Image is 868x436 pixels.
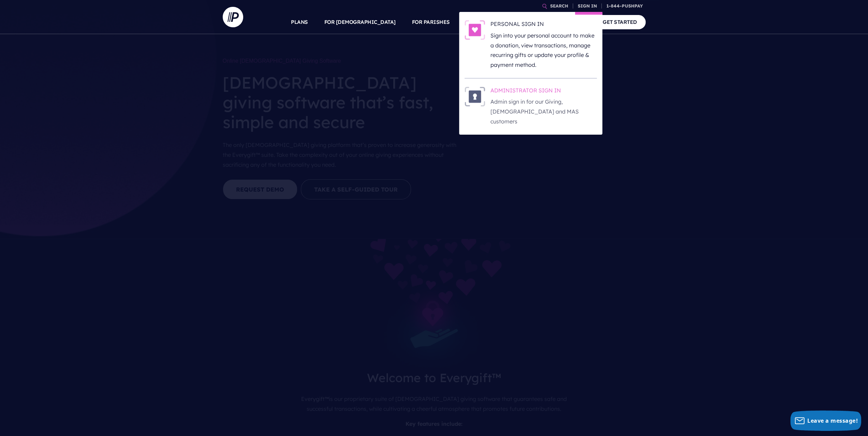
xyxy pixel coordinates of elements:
h6: ADMINISTRATOR SIGN IN [490,87,597,97]
img: PERSONAL SIGN IN - Illustration [465,20,485,40]
a: ADMINISTRATOR SIGN IN - Illustration ADMINISTRATOR SIGN IN Admin sign in for our Giving, [DEMOGRA... [465,87,597,126]
span: Leave a message! [807,417,858,424]
a: PERSONAL SIGN IN - Illustration PERSONAL SIGN IN Sign into your personal account to make a donati... [465,20,597,70]
img: ADMINISTRATOR SIGN IN - Illustration [465,87,485,106]
a: PLANS [291,10,308,34]
a: GET STARTED [594,15,646,29]
a: COMPANY [553,10,578,34]
h6: PERSONAL SIGN IN [490,20,597,30]
a: SOLUTIONS [466,10,497,34]
a: EXPLORE [513,10,536,34]
button: Leave a message! [790,410,861,431]
p: Sign into your personal account to make a donation, view transactions, manage recurring gifts or ... [490,31,597,70]
p: Admin sign in for our Giving, [DEMOGRAPHIC_DATA] and MAS customers [490,97,597,126]
a: FOR PARISHES [412,10,450,34]
a: FOR [DEMOGRAPHIC_DATA] [324,10,396,34]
